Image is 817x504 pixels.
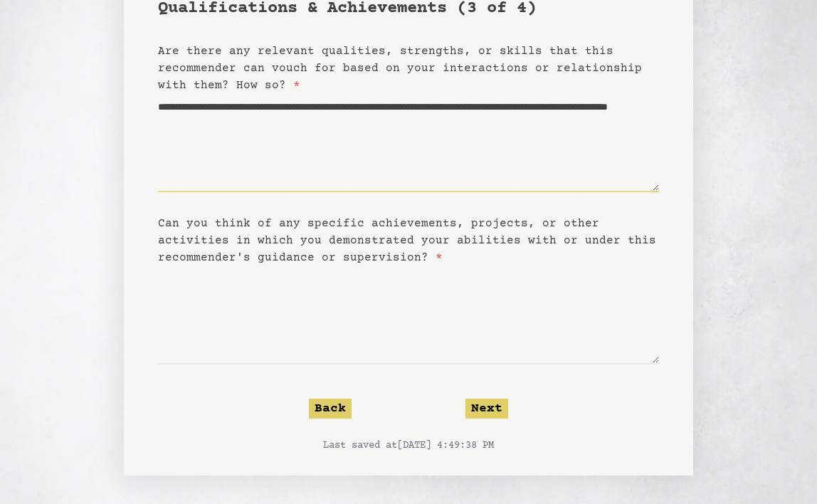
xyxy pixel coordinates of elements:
label: Can you think of any specific achievements, projects, or other activities in which you demonstrat... [158,217,656,264]
p: Last saved at [DATE] 4:49:38 PM [158,439,659,453]
label: Are there any relevant qualities, strengths, or skills that this recommender can vouch for based ... [158,45,642,92]
button: Back [309,399,352,419]
button: Next [465,399,508,419]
